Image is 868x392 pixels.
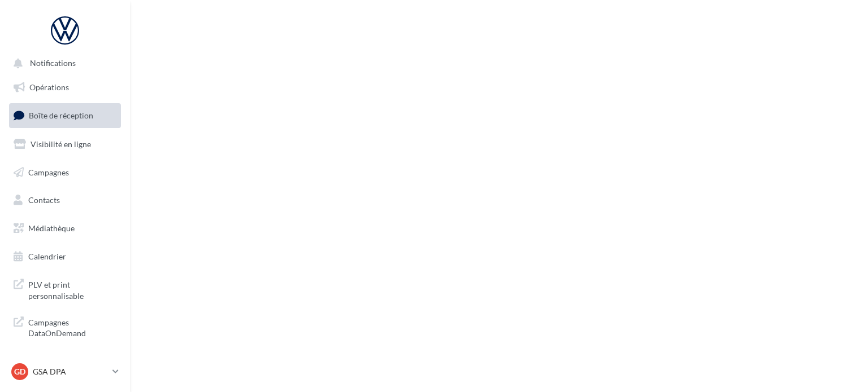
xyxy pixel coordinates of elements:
[29,82,69,92] span: Opérations
[9,361,121,382] a: GD GSA DPA
[7,310,123,343] a: Campagnes DataOnDemand
[28,195,60,205] span: Contacts
[7,188,123,212] a: Contacts
[28,315,116,339] span: Campagnes DataOnDemand
[7,217,123,240] a: Médiathèque
[7,245,123,268] a: Calendrier
[7,133,123,156] a: Visibilité en ligne
[7,76,123,99] a: Opérations
[28,223,75,233] span: Médiathèque
[30,59,76,68] span: Notifications
[33,366,108,377] p: GSA DPA
[7,161,123,184] a: Campagnes
[7,103,123,127] a: Boîte de réception
[28,252,66,261] span: Calendrier
[31,139,91,149] span: Visibilité en ligne
[28,277,116,301] span: PLV et print personnalisable
[28,167,69,177] span: Campagnes
[29,111,93,120] span: Boîte de réception
[7,272,123,306] a: PLV et print personnalisable
[14,366,25,377] span: GD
